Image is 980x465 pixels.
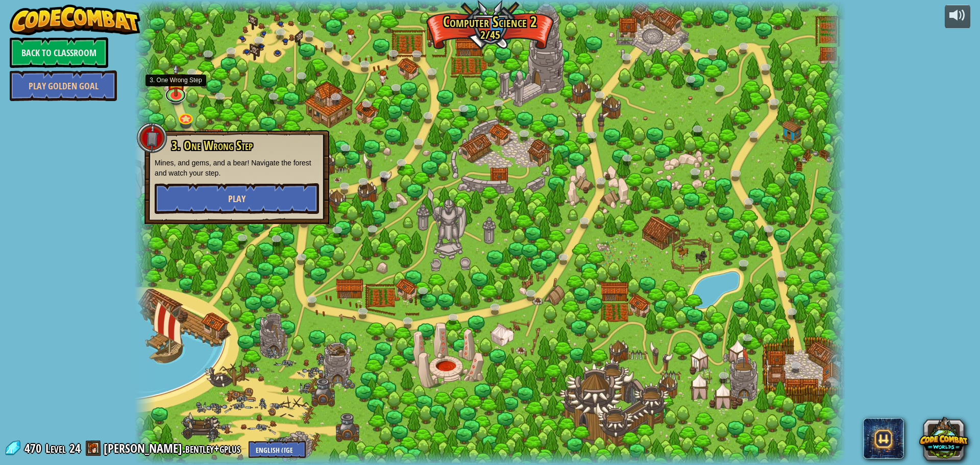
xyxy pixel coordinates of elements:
[155,183,319,214] button: Play
[24,440,44,456] span: 470
[10,5,140,35] img: CodeCombat - Learn how to code by playing a game
[171,137,253,154] span: 3. One Wrong Step
[104,440,243,456] a: [PERSON_NAME].bentley+gplus
[10,70,117,101] a: Play Golden Goal
[10,37,108,68] a: Back to Classroom
[45,440,66,457] span: Level
[155,158,319,178] p: Mines, and gems, and a bear! Navigate the forest and watch your step.
[228,192,246,205] span: Play
[166,64,185,96] img: level-banner-started.png
[69,440,81,456] span: 24
[945,5,970,29] button: Adjust volume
